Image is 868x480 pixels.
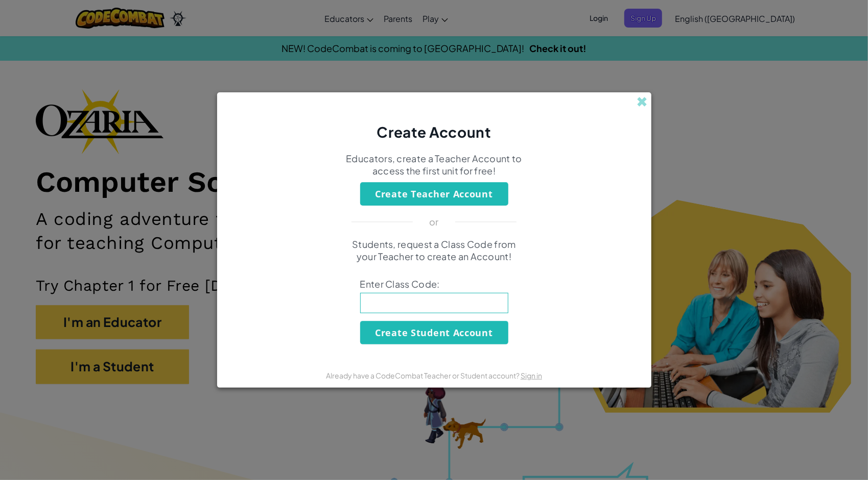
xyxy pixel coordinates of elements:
p: or [429,216,439,228]
button: Create Student Account [360,321,508,344]
p: Educators, create a Teacher Account to access the first unit for free! [345,153,524,177]
button: Create Teacher Account [360,182,508,206]
span: Enter Class Code: [360,278,508,290]
a: Sign in [521,371,542,380]
p: Students, request a Class Code from your Teacher to create an Account! [345,238,524,263]
span: Create Account [377,123,491,141]
span: Already have a CodeCombat Teacher or Student account? [326,371,521,380]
